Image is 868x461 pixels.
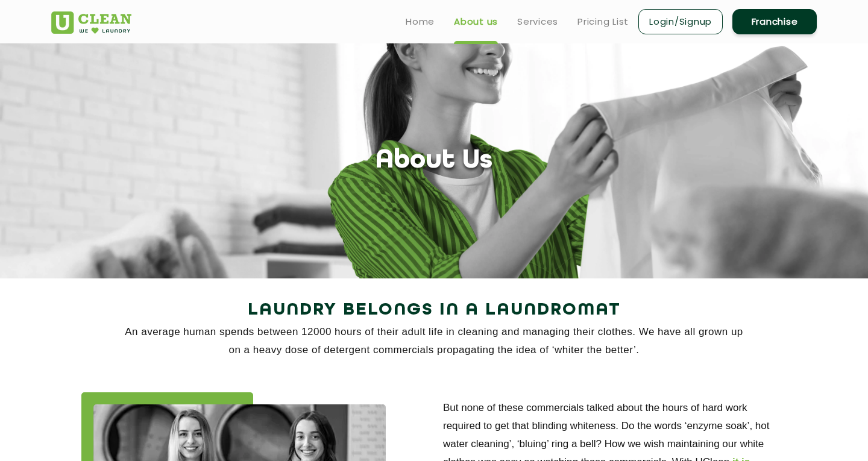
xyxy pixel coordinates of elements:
a: Services [517,14,558,29]
a: Franchise [732,9,817,34]
a: About us [454,14,498,29]
a: Login/Signup [638,9,723,34]
img: UClean Laundry and Dry Cleaning [51,11,131,34]
a: Home [406,14,435,29]
a: Pricing List [577,14,629,29]
p: An average human spends between 12000 hours of their adult life in cleaning and managing their cl... [51,323,817,359]
h2: Laundry Belongs in a Laundromat [51,296,817,325]
h1: About Us [376,146,492,177]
